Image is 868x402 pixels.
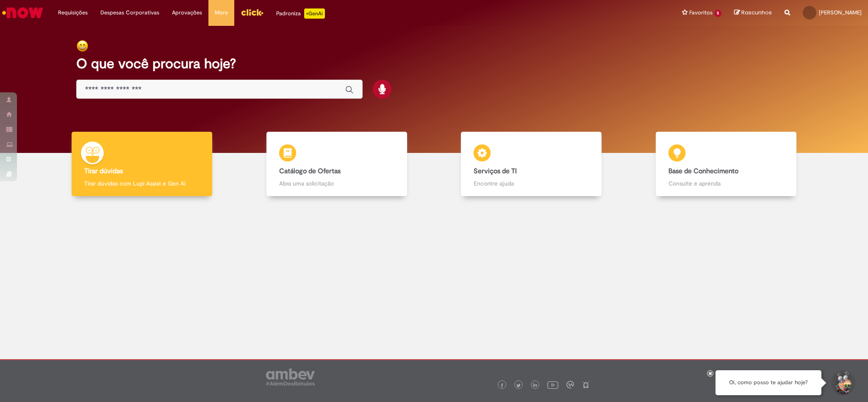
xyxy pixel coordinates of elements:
[241,6,263,19] img: click_logo_yellow_360x200.png
[100,8,159,17] span: Despesas Corporativas
[500,383,504,388] img: logo_footer_facebook.png
[830,370,855,396] button: Iniciar Conversa de Suporte
[474,167,517,175] b: Serviços de TI
[76,40,89,52] img: happy-face.png
[239,132,434,197] a: Catálogo de Ofertas Abra uma solicitação
[76,56,792,71] h2: O que você procura hoje?
[629,132,824,197] a: Base de Conhecimento Consulte e aprenda
[582,381,590,388] img: logo_footer_naosei.png
[715,370,821,395] div: Oi, como posso te ajudar hoje?
[1,4,44,21] img: ServiceNow
[741,8,772,17] span: Rascunhos
[714,10,721,17] span: 5
[434,132,629,197] a: Serviços de TI Encontre ajuda
[304,8,325,19] p: +GenAi
[84,179,200,188] p: Tirar dúvidas com Lupi Assist e Gen Ai
[266,369,315,385] img: logo_footer_ambev_rotulo_gray.png
[533,383,537,388] img: logo_footer_linkedin.png
[819,9,862,16] span: [PERSON_NAME]
[44,132,239,197] a: Tirar dúvidas Tirar dúvidas com Lupi Assist e Gen Ai
[668,179,784,188] p: Consulte e aprenda
[474,179,589,188] p: Encontre ajuda
[689,8,713,17] span: Favoritos
[58,8,88,17] span: Requisições
[734,9,772,17] a: Rascunhos
[279,179,394,188] p: Abra uma solicitação
[668,167,738,175] b: Base de Conhecimento
[516,383,521,388] img: logo_footer_twitter.png
[84,167,123,175] b: Tirar dúvidas
[215,8,228,17] span: More
[279,167,341,175] b: Catálogo de Ofertas
[276,8,325,19] div: Padroniza
[566,381,574,388] img: logo_footer_workplace.png
[547,379,558,390] img: logo_footer_youtube.png
[172,8,202,17] span: Aprovações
